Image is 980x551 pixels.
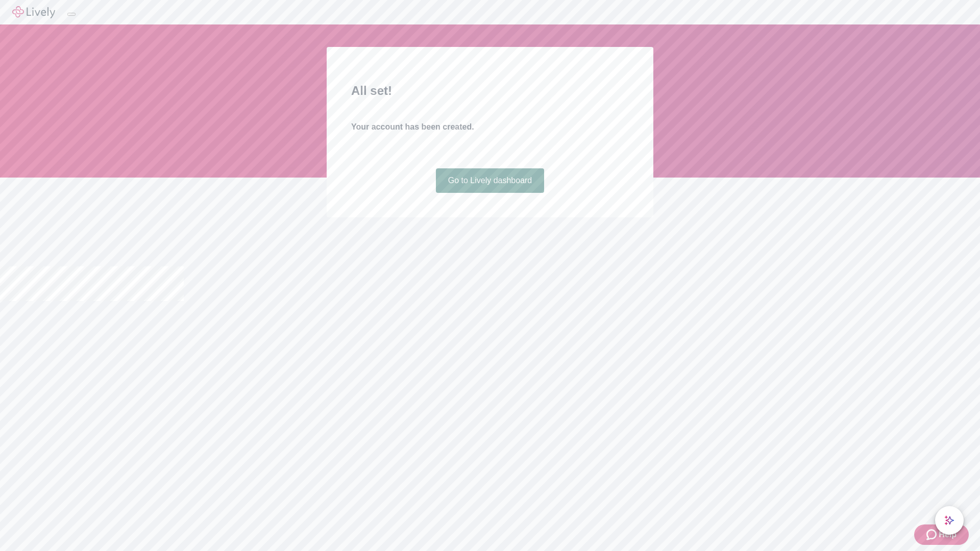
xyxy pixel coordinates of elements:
[12,6,55,18] img: Lively
[351,121,629,133] h4: Your account has been created.
[939,529,957,541] span: Help
[914,524,969,545] button: Zendesk support iconHelp
[436,168,545,193] a: Go to Lively dashboard
[935,506,964,535] button: chat
[351,82,629,100] h2: All set!
[926,529,939,541] svg: Zendesk support icon
[944,515,954,525] svg: Lively AI Assistant
[67,13,76,16] button: Log out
